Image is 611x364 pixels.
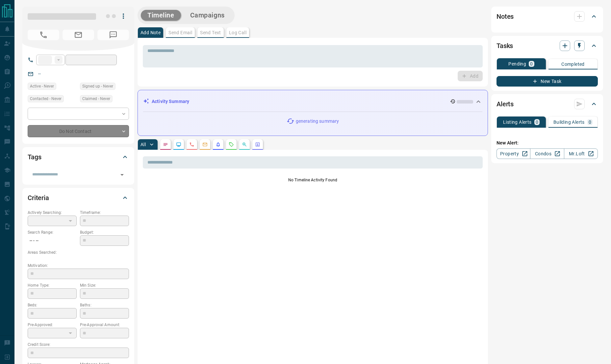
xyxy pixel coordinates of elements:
p: Min Size: [80,282,129,288]
p: 0 [530,62,533,66]
p: Search Range: [28,229,77,235]
p: Budget: [80,229,129,235]
p: Pending [508,62,526,66]
svg: Opportunities [242,142,247,147]
button: Timeline [141,10,181,21]
div: Alerts [496,96,598,112]
svg: Notes [163,142,168,147]
svg: Calls [189,142,194,147]
p: 0 [536,120,538,124]
span: No Email [63,30,94,40]
p: Listing Alerts [503,120,532,124]
h2: Criteria [28,193,49,203]
h2: Tags [28,152,41,162]
svg: Agent Actions [255,142,260,147]
p: Timeframe: [80,210,129,216]
p: Motivation: [28,263,129,269]
svg: Lead Browsing Activity [176,142,181,147]
p: All [140,142,146,147]
button: Campaigns [184,10,231,21]
p: No Timeline Activity Found [143,177,483,183]
p: Credit Score: [28,342,129,348]
svg: Listing Alerts [216,142,221,147]
span: No Number [28,30,59,40]
p: Baths: [80,302,129,308]
a: -- [38,71,41,76]
p: Completed [561,62,585,66]
p: Home Type: [28,282,77,288]
svg: Emails [202,142,208,147]
h2: Tasks [496,40,513,51]
span: Signed up - Never [82,83,113,90]
h2: Alerts [496,99,514,109]
button: New Task [496,76,598,87]
h2: Notes [496,11,514,22]
div: Tags [28,149,129,165]
p: Beds: [28,302,77,308]
a: Mr.Loft [564,148,598,159]
p: Actively Searching: [28,210,77,216]
span: Active - Never [30,83,54,90]
span: Contacted - Never [30,95,62,102]
div: Activity Summary [143,95,482,108]
p: Areas Searched: [28,249,129,255]
div: Tasks [496,38,598,54]
div: Notes [496,9,598,24]
a: Property [496,148,530,159]
svg: Requests [229,142,234,147]
div: Do Not Contact [28,125,129,137]
div: Criteria [28,190,129,206]
p: generating summary [296,118,339,125]
p: -- - -- [28,235,77,246]
p: Add Note [140,30,161,35]
p: Activity Summary [152,98,189,105]
p: Pre-Approval Amount: [80,322,129,328]
button: Open [117,170,127,179]
a: Condos [530,148,564,159]
p: 0 [589,120,591,124]
p: Building Alerts [553,120,585,124]
span: Claimed - Never [82,95,110,102]
p: New Alert: [496,140,598,146]
p: Pre-Approved: [28,322,77,328]
span: No Number [97,30,129,40]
